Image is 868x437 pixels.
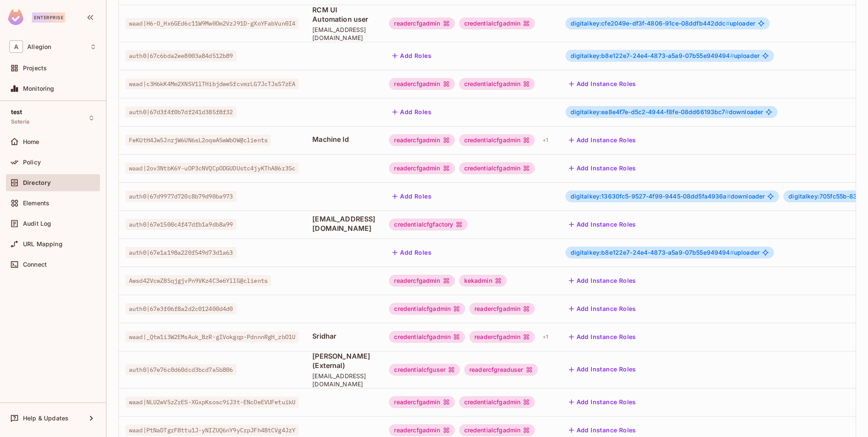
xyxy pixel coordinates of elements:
div: credentialcfgfactory [389,218,468,230]
div: readercfgadmin [389,17,454,29]
span: auth0|67e1a198a220f549d73d1a63 [126,247,237,258]
span: digitalkey:b8e122e7-24e4-4873-a5a9-07b55e949494 [571,52,734,59]
button: Add Instance Roles [565,363,640,377]
span: uploader [571,52,759,59]
span: Workspace: Allegion [27,43,51,50]
span: auth0|67e3f06f8a2d2c012400d4d0 [126,303,237,314]
span: Help & Updates [23,415,69,422]
div: credentialcfgadmin [459,78,535,90]
button: Add Roles [389,49,435,63]
div: readercfgadmin [389,275,454,287]
span: waad|NLU2wV5zZrES-XGxpKsosc9iJ3t-ENcOeEVUFetuikU [126,397,299,408]
span: A [9,40,23,53]
button: Add Instance Roles [565,161,640,175]
div: readercfgadmin [389,396,454,408]
div: Enterprise [32,12,65,23]
button: Add Instance Roles [565,395,640,409]
span: # [730,249,734,256]
div: credentialcfguser [389,364,460,376]
span: Elements [23,200,49,207]
span: waad|PtNaDTgrF8ttu1J-yNIZUQ6nY9yCrpJFh4BtCVg4JzY [126,425,299,436]
div: readercfgreaduser [464,364,538,376]
span: auth0|67d3f4f0b7df241d385f8f32 [126,106,237,118]
div: kekadmin [459,275,507,287]
button: Add Roles [389,190,435,203]
div: credentialcfgadmin [459,134,535,146]
span: Sridhar [312,331,375,341]
span: # [726,20,730,27]
button: Add Instance Roles [565,218,640,231]
button: Add Instance Roles [565,77,640,91]
div: credentialcfgadmin [389,303,465,315]
span: downloader [571,109,763,115]
div: readercfgadmin [389,78,454,90]
div: credentialcfgadmin [459,424,535,436]
button: Add Roles [389,246,435,259]
button: Add Roles [389,105,435,119]
span: Projects [23,65,47,72]
div: credentialcfgadmin [459,17,535,29]
button: Add Instance Roles [565,423,640,437]
span: auth0|67c6bda2ee8003a84d512b89 [126,50,237,61]
div: readercfgadmin [469,303,535,315]
div: + 1 [539,133,551,147]
span: [EMAIL_ADDRESS][DOMAIN_NAME] [312,214,375,233]
span: FeKUtH4Jw5JnrjW6UN6sL2oqwA5wWbOW@clients [126,135,271,146]
span: waad|2ov3NtbK6Y-uOP3cNVQCpODGUDUstc4jyKThA86r3Sc [126,163,299,174]
button: Add Instance Roles [565,302,640,316]
div: readercfgadmin [469,331,535,343]
div: readercfgadmin [389,424,454,436]
span: [PERSON_NAME] (External) [312,351,375,370]
span: waad|c3H6kK4Mm2XNSV1lTHibjdweSfcvmrLG7JcTJsS7zEA [126,78,299,89]
button: Add Instance Roles [565,330,640,344]
span: auth0|67d9977d720c8b79d90ba973 [126,191,237,202]
span: auth0|67e1500c4f47dfb1a9db8a99 [126,219,237,230]
span: digitalkey:b8e122e7-24e4-4873-a5a9-07b55e949494 [571,249,734,256]
button: Add Instance Roles [565,274,640,287]
span: [EMAIL_ADDRESS][DOMAIN_NAME] [312,372,375,388]
div: readercfgadmin [389,134,454,146]
span: downloader [571,193,765,200]
span: Directory [23,179,51,186]
button: Add Instance Roles [565,133,640,147]
span: digitalkey:cfe2049e-df3f-4806-91ce-08ddfb442ddc [571,20,730,27]
span: Connect [23,261,47,268]
span: Monitoring [23,85,54,92]
span: Policy [23,159,41,166]
span: [EMAIL_ADDRESS][DOMAIN_NAME] [312,26,375,42]
span: Machine Id [312,135,375,144]
img: SReyMgAAAABJRU5ErkJggg== [8,9,23,25]
span: test [11,109,23,115]
span: waad|H6-O_Hx6GEd6c11W9Mw0Om2VzJ91D-gXoYFabVun0I4 [126,18,299,29]
span: URL Mapping [23,241,63,247]
span: digitalkey:ea8e4f7e-d5c2-4944-f8fe-08dd66193bc7 [571,108,729,115]
span: # [727,193,731,200]
div: credentialcfgadmin [459,162,535,174]
span: # [725,108,729,115]
span: uploader [571,249,759,256]
span: Awsd42VcwZ8SqjgjvPn9VKz4C3e6YlIG@clients [126,275,271,286]
span: # [730,52,734,59]
span: Soteria [11,118,29,125]
span: Audit Log [23,220,51,227]
div: credentialcfgadmin [459,396,535,408]
span: Home [23,138,40,145]
div: credentialcfgadmin [389,331,465,343]
div: readercfgadmin [389,162,454,174]
span: uploader [571,20,755,27]
div: + 1 [539,330,551,344]
span: RCM UI Automation user [312,5,375,24]
span: waad|_Qtw1i3W2EMsAuk_BzR-gIVokgqp-PdnnnRgH_zbO1U [126,331,299,342]
span: auth0|67e76c0d60dcd3bcd7a5b806 [126,364,237,375]
span: digitalkey:13630fc5-9527-4f99-9445-08dd5fa4936a [571,193,731,200]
